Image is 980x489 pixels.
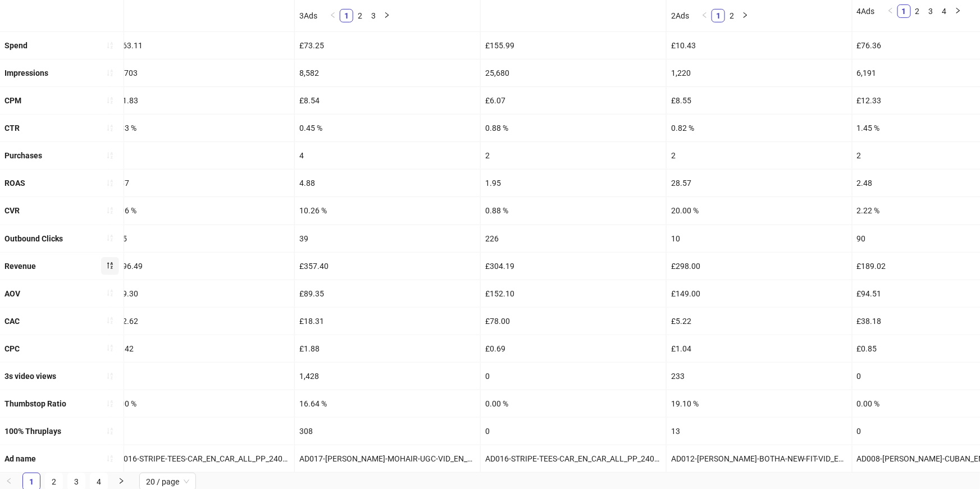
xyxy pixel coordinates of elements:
[4,344,20,353] b: CPC
[106,427,114,435] span: sort-ascending
[481,197,666,224] div: 0.88 %
[481,32,666,59] div: £155.99
[380,9,394,22] li: Next Page
[955,7,961,14] span: right
[4,124,20,132] b: CTR
[367,10,380,22] a: 3
[4,151,42,160] b: Purchases
[109,445,294,472] div: AD016-STRIPE-TEES-CAR_EN_CAR_ALL_PP_24062025_M_CC_None_None__ – Copy 3
[295,445,480,472] div: AD017-[PERSON_NAME]-MOHAIR-UGC-VID_EN_VID_ALL_PP_24062025_M_CC_None_None__ – Copy
[725,9,739,22] li: 2
[109,253,294,280] div: £496.49
[106,317,114,325] span: sort-ascending
[667,32,852,59] div: £10.43
[295,170,480,196] div: 4.88
[106,400,114,408] span: sort-ascending
[295,197,480,224] div: 10.26 %
[106,97,114,104] span: sort-ascending
[481,253,666,280] div: £304.19
[671,11,689,20] span: 2 Ads
[911,5,924,17] a: 2
[109,170,294,196] div: 1.37
[667,308,852,335] div: £5.22
[109,308,294,335] div: £72.62
[481,142,666,169] div: 2
[667,60,852,86] div: 1,220
[295,418,480,445] div: 308
[106,234,114,242] span: sort-ascending
[4,317,20,326] b: CAC
[295,363,480,390] div: 1,428
[739,9,752,22] button: right
[4,41,28,50] b: Spend
[4,289,20,298] b: AOV
[340,9,353,22] li: 1
[924,4,938,18] li: 3
[295,225,480,252] div: 39
[109,418,294,445] div: 0
[354,10,366,22] a: 2
[667,445,852,472] div: AD012-[PERSON_NAME]-BOTHA-NEW-FIT-VID_EN_VID_ALL_PP_24062025_M_CC_None_None__ – Copy
[667,390,852,417] div: 19.10 %
[884,4,897,18] button: left
[4,96,21,105] b: CPM
[667,142,852,169] div: 2
[326,9,340,22] button: left
[951,4,965,18] li: Next Page
[667,335,852,362] div: £1.04
[951,4,965,18] button: right
[295,60,480,86] div: 8,582
[938,5,951,17] a: 4
[481,308,666,335] div: £78.00
[106,207,114,214] span: sort-ascending
[481,60,666,86] div: 25,680
[712,10,724,22] a: 1
[481,390,666,417] div: 0.00 %
[295,115,480,141] div: 0.45 %
[481,115,666,141] div: 0.88 %
[106,124,114,132] span: sort-ascending
[897,4,911,18] li: 1
[481,445,666,472] div: AD016-STRIPE-TEES-CAR_EN_CAR_ALL_PP_24062025_M_CC_None_None__ – Copy 2
[109,390,294,417] div: 0.00 %
[106,179,114,187] span: sort-ascending
[667,363,852,390] div: 233
[106,262,114,269] span: sort-descending
[898,5,910,17] a: 1
[667,253,852,280] div: £298.00
[106,344,114,352] span: sort-ascending
[106,289,114,297] span: sort-ascending
[4,427,61,436] b: 100% Thruplays
[109,115,294,141] div: 0.83 %
[109,87,294,114] div: £11.83
[109,335,294,362] div: £1.42
[701,12,708,19] span: left
[4,179,25,188] b: ROAS
[326,9,340,22] li: Previous Page
[712,9,725,22] li: 1
[481,87,666,114] div: £6.07
[109,32,294,59] div: £363.11
[857,7,875,16] span: 4 Ads
[299,11,317,20] span: 3 Ads
[4,234,63,243] b: Outbound Clicks
[106,42,114,49] span: sort-ascending
[109,60,294,86] div: 30,703
[911,4,924,18] li: 2
[106,69,114,77] span: sort-ascending
[667,87,852,114] div: £8.55
[4,262,36,271] b: Revenue
[106,152,114,159] span: sort-ascending
[667,418,852,445] div: 13
[295,280,480,307] div: £89.35
[295,335,480,362] div: £1.88
[4,206,20,215] b: CVR
[726,10,738,22] a: 2
[106,455,114,463] span: sort-ascending
[109,225,294,252] div: 255
[698,9,712,22] button: left
[667,115,852,141] div: 0.82 %
[109,197,294,224] div: 1.96 %
[340,10,353,22] a: 1
[481,225,666,252] div: 226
